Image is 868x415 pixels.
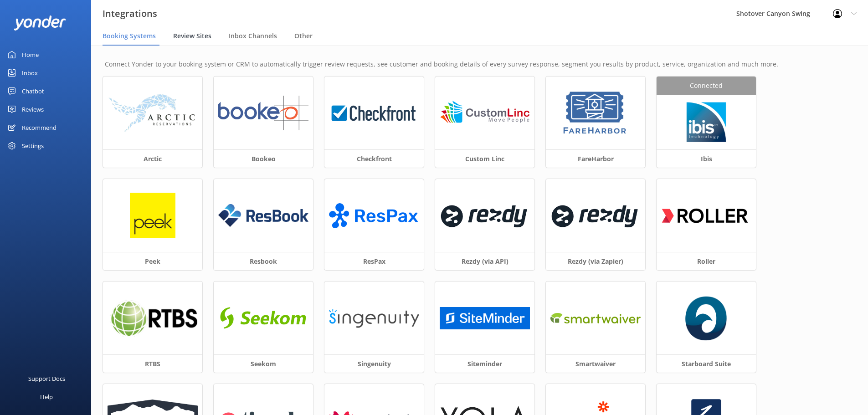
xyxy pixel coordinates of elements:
[103,6,157,21] h3: Integrations
[657,77,756,95] div: Connected
[440,96,530,131] img: 1624324618..png
[440,307,530,329] img: 1710292409..png
[22,100,44,118] div: Reviews
[214,354,313,373] h3: Seekom
[440,196,530,235] img: 1624324453..png
[108,299,198,337] img: 1624324537..png
[561,90,630,136] img: 1629843345..png
[435,252,534,270] h3: Rezdy (via API)
[435,354,534,373] h3: Siteminder
[685,295,727,341] img: 1756262149..png
[22,64,38,82] div: Inbox
[130,193,175,238] img: peek_logo.png
[550,308,641,328] img: 1650579744..png
[214,149,313,168] h3: Bookeo
[324,149,424,168] h3: Checkfront
[657,354,756,373] h3: Starboard Suite
[661,196,751,235] img: 1616660206..png
[550,196,641,235] img: 1619647509..png
[435,149,534,168] h3: Custom Linc
[329,96,419,131] img: 1624323426..png
[294,31,313,41] span: Other
[22,46,39,64] div: Home
[329,198,419,233] img: ResPax
[22,137,44,155] div: Settings
[103,31,156,41] span: Booking Systems
[103,252,202,270] h3: Peek
[229,31,277,41] span: Inbox Channels
[218,301,308,336] img: 1616638368..png
[22,118,56,137] div: Recommend
[103,149,202,168] h3: Arctic
[105,59,854,69] p: Connect Yonder to your booking system or CRM to automatically trigger review requests, see custom...
[329,308,419,329] img: singenuity_logo.png
[108,93,198,133] img: arctic_logo.png
[546,252,645,270] h3: Rezdy (via Zapier)
[14,15,66,31] img: yonder-white-logo.png
[22,82,44,100] div: Chatbot
[324,354,424,373] h3: Singenuity
[173,31,211,41] span: Review Sites
[657,149,756,168] h3: Ibis
[218,204,308,227] img: resbook_logo.png
[214,252,313,270] h3: Resbook
[683,99,729,145] img: 1629776749..png
[28,369,65,388] div: Support Docs
[324,252,424,270] h3: ResPax
[218,96,308,131] img: 1624324865..png
[546,354,645,373] h3: Smartwaiver
[103,354,202,373] h3: RTBS
[657,252,756,270] h3: Roller
[40,388,53,406] div: Help
[546,149,645,168] h3: FareHarbor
